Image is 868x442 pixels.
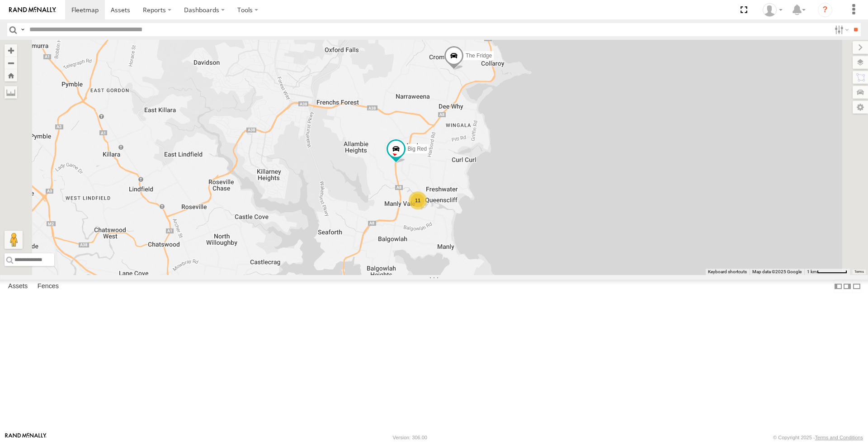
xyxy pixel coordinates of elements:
[408,146,427,152] span: Big Red
[9,7,56,13] img: rand-logo.svg
[19,23,26,36] label: Search Query
[708,269,747,275] button: Keyboard shortcuts
[5,433,47,442] a: Visit our Website
[818,3,832,17] i: ?
[409,191,427,209] div: 11
[853,101,868,114] label: Map Settings
[5,231,23,249] button: Drag Pegman onto the map to open Street View
[393,435,427,440] div: Version: 306.00
[759,3,786,17] div: myBins Admin
[807,269,817,274] span: 1 km
[4,280,32,293] label: Assets
[33,280,63,293] label: Fences
[804,269,850,275] button: Map scale: 1 km per 63 pixels
[5,69,17,81] button: Zoom Home
[831,23,850,36] label: Search Filter Options
[466,52,492,59] span: The Fridge
[752,269,802,274] span: Map data ©2025 Google
[5,44,17,57] button: Zoom in
[815,435,863,440] a: Terms and Conditions
[5,57,17,69] button: Zoom out
[854,270,864,274] a: Terms (opens in new tab)
[773,435,863,440] div: © Copyright 2025 -
[852,280,861,293] label: Hide Summary Table
[5,86,17,99] label: Measure
[834,280,843,293] label: Dock Summary Table to the Left
[843,280,852,293] label: Dock Summary Table to the Right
